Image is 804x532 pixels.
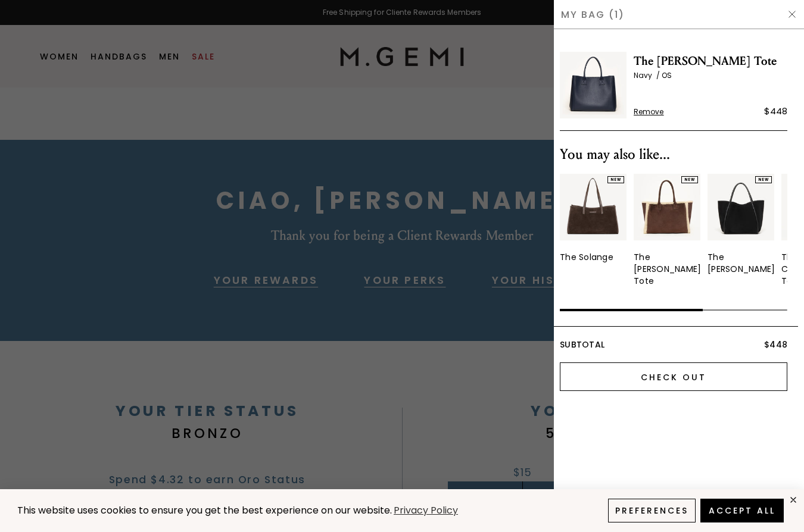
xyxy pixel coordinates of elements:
span: The [PERSON_NAME] Tote [634,52,787,71]
img: 7402830954555_01_Main_New_TheSolange_Chocolate_Suede_290x387_crop_center.jpg [560,174,627,240]
div: The [PERSON_NAME] Tote [634,251,701,287]
div: The [PERSON_NAME] [708,251,775,275]
div: NEW [607,176,624,183]
span: This website uses cookies to ensure you get the best experience on our website. [17,503,392,517]
button: Accept All [700,499,784,522]
a: NEWThe [PERSON_NAME] [708,174,774,275]
a: NEWThe [PERSON_NAME] Tote [634,174,700,287]
a: NEWThe Solange [560,174,627,263]
span: Remove [634,107,664,117]
span: OS [662,70,672,80]
span: Navy [634,70,662,80]
span: Subtotal [560,339,604,351]
div: The Solange [560,251,613,263]
input: Check Out [560,362,787,391]
div: NEW [681,176,698,183]
div: You may also like... [560,145,787,164]
img: 7282435555387_01_Main_New_TheNevaTote_Chocolate_LeatherAndShearling_c240c93d-4148-489c-8ce2-b4cff... [634,174,700,240]
div: NEW [755,176,772,183]
span: $448 [764,339,787,351]
img: 7396704387131_01_Main_New_TheUrsula_Black_Suede_290x387_crop_center.jpg [708,174,774,240]
div: close [789,495,798,505]
div: $448 [764,104,787,118]
a: Privacy Policy (opens in a new tab) [392,503,460,518]
img: The Elena Grande Tote [560,52,627,118]
img: Hide Drawer [787,10,797,19]
button: Preferences [608,499,696,522]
